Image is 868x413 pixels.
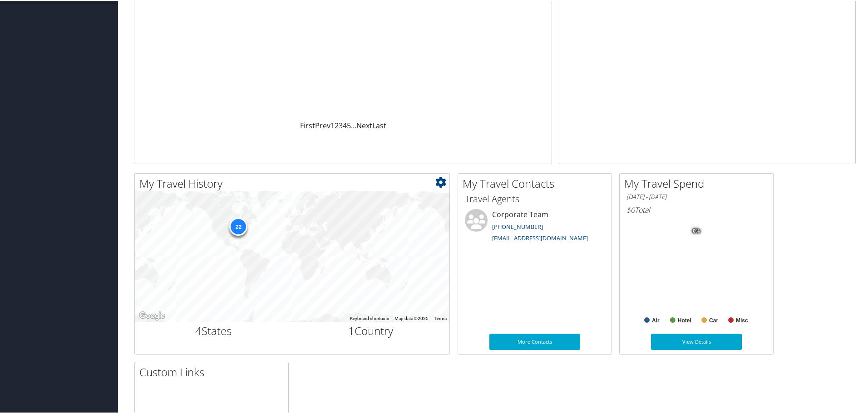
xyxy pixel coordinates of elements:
a: More Contacts [489,333,580,349]
text: Air [652,316,660,323]
span: … [351,120,356,130]
h6: [DATE] - [DATE] [626,192,766,200]
a: View Details [651,333,742,349]
tspan: 0% [693,228,700,233]
text: Misc [736,316,748,323]
span: Map data ©2025 [395,315,429,320]
a: 5 [347,120,351,130]
a: Open this area in Google Maps (opens a new window) [137,309,167,321]
a: Terms (opens in new tab) [434,315,447,320]
a: Next [356,120,372,130]
a: Prev [315,120,330,130]
button: Keyboard shortcuts [350,315,389,321]
a: First [300,120,315,130]
span: $0 [626,204,635,214]
text: Hotel [678,316,691,323]
a: Last [372,120,386,130]
a: [EMAIL_ADDRESS][DOMAIN_NAME] [492,233,588,241]
h2: Custom Links [139,364,288,379]
img: Google [137,309,167,321]
div: 22 [229,216,247,234]
span: 4 [195,322,202,337]
h2: My Travel Spend [624,175,773,190]
h6: Total [626,204,766,214]
h3: Travel Agents [465,192,605,204]
text: Car [709,316,718,323]
a: 1 [330,120,335,130]
h2: States [142,322,286,338]
a: 2 [335,120,339,130]
a: 4 [343,120,347,130]
a: 3 [339,120,343,130]
li: Corporate Team [460,208,609,245]
h2: My Travel Contacts [463,175,612,190]
a: [PHONE_NUMBER] [492,222,543,230]
h2: Country [299,322,443,338]
span: 1 [348,322,355,337]
h2: My Travel History [139,175,449,190]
